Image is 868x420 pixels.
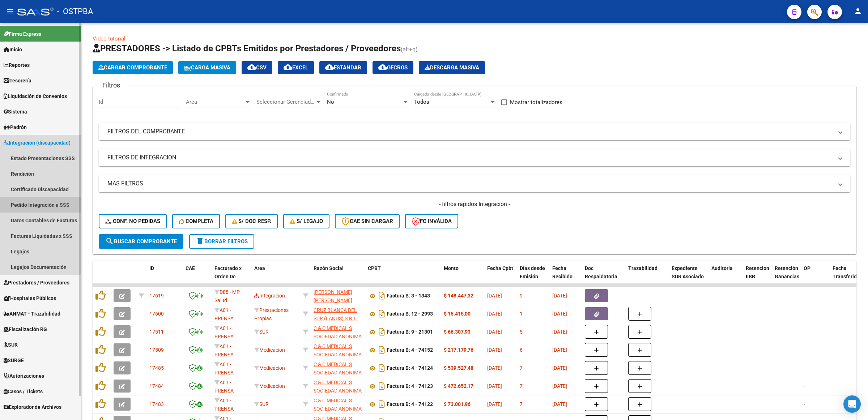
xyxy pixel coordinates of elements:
span: 6 [520,347,523,353]
span: [DATE] [552,329,567,335]
span: (alt+q) [401,46,418,53]
button: Buscar Comprobante [99,234,183,249]
span: [DATE] [487,293,502,299]
span: Borrar Filtros [196,238,248,245]
span: Seleccionar Gerenciador [256,99,315,105]
app-download-masive: Descarga masiva de comprobantes (adjuntos) [419,61,485,74]
mat-panel-title: FILTROS DEL COMPROBANTE [107,128,833,136]
i: Descargar documento [377,290,387,301]
span: A01 - PRENSA [214,325,234,339]
button: CAE SIN CARGAR [335,214,400,228]
span: Casos / Tickets [4,387,43,395]
span: 17511 [149,329,164,335]
span: - [804,383,805,389]
datatable-header-cell: Monto [441,261,484,292]
span: 1 [520,311,523,317]
span: Sistema [4,108,27,116]
datatable-header-cell: ID [146,261,183,292]
span: Medicacion [254,383,285,389]
span: Gecros [378,64,408,71]
span: [DATE] [552,401,567,407]
span: 7 [520,383,523,389]
datatable-header-cell: Días desde Emisión [517,261,549,292]
button: Gecros [373,61,413,74]
strong: $ 15.415,00 [444,311,471,317]
span: [DATE] [552,293,567,299]
span: Prestadores / Proveedores [4,279,69,287]
span: Conf. no pedidas [105,218,160,224]
span: - OSTPBA [57,4,93,20]
button: S/ legajo [283,214,329,228]
span: [DATE] [552,311,567,317]
datatable-header-cell: Fecha Cpbt [484,261,517,292]
span: Auditoria [711,265,733,271]
strong: $ 539.527,48 [444,365,473,371]
div: Open Intercom Messenger [843,395,861,413]
span: [DATE] [552,365,567,371]
span: Hospitales Públicos [4,294,56,302]
span: [PERSON_NAME] [PERSON_NAME] [314,289,352,303]
div: 30707174702 [314,342,362,357]
strong: Factura B: 3 - 1343 [387,293,430,299]
span: Inicio [4,46,22,53]
span: Fecha Transferido [833,265,860,279]
span: - [804,293,805,299]
span: C & C MEDICAL S SOCIEDAD ANONIMA [314,398,362,412]
span: 17483 [149,401,164,407]
span: A01 - PRENSA [214,398,234,412]
datatable-header-cell: CAE [183,261,212,292]
span: 17600 [149,311,164,317]
div: 30707174702 [314,360,362,376]
span: [DATE] [552,383,567,389]
span: Completa [179,218,213,224]
span: [DATE] [552,347,567,353]
span: C & C MEDICAL S SOCIEDAD ANONIMA [314,380,362,394]
span: Prestaciones Propias [254,307,289,321]
span: S/ legajo [290,218,323,224]
span: Reportes [4,61,30,69]
span: Expediente SUR Asociado [672,265,704,279]
span: Fiscalización RG [4,325,47,333]
span: [DATE] [487,329,502,335]
button: Completa [172,214,220,228]
span: Firma Express [4,30,41,38]
span: SURGE [4,356,24,364]
mat-icon: cloud_download [247,63,256,72]
mat-expansion-panel-header: FILTROS DE INTEGRACION [99,149,850,166]
div: 23937371624 [314,288,362,303]
span: CPBT [368,265,381,271]
span: C & C MEDICAL S SOCIEDAD ANONIMA [314,343,362,357]
span: CAE [186,265,195,271]
i: Descargar documento [377,308,387,320]
span: Monto [444,265,459,271]
h3: Filtros [99,80,124,90]
span: D88 - MP Salud [214,289,240,303]
span: Autorizaciones [4,372,44,380]
datatable-header-cell: Razón Social [311,261,365,292]
span: Area [186,99,244,105]
datatable-header-cell: OP [801,261,830,292]
span: - [804,329,805,335]
span: - [804,365,805,371]
span: SUR [254,401,269,407]
span: 17484 [149,383,164,389]
mat-icon: search [105,237,114,245]
strong: $ 217.179,76 [444,347,473,353]
a: Video tutorial [93,35,125,42]
i: Descargar documento [377,380,387,392]
mat-icon: person [854,7,862,16]
span: 9 [520,293,523,299]
button: CSV [242,61,272,74]
span: Retención Ganancias [775,265,799,279]
span: [DATE] [487,311,502,317]
span: S/ Doc Resp. [232,218,272,224]
span: Estandar [325,64,361,71]
span: EXCEL [284,64,308,71]
strong: $ 148.447,32 [444,293,473,299]
span: ANMAT - Trazabilidad [4,310,60,318]
datatable-header-cell: Area [251,261,300,292]
button: Descarga Masiva [419,61,485,74]
span: PRESTADORES -> Listado de CPBTs Emitidos por Prestadores / Proveedores [93,43,401,53]
datatable-header-cell: Facturado x Orden De [212,261,251,292]
mat-icon: cloud_download [284,63,292,72]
